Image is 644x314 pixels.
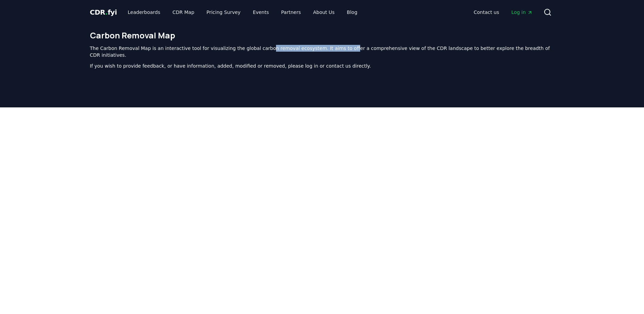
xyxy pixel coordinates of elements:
[90,30,554,41] h1: Carbon Removal Map
[276,6,306,18] a: Partners
[90,8,117,16] span: CDR fyi
[122,6,166,18] a: Leaderboards
[468,6,538,18] nav: Main
[167,6,200,18] a: CDR Map
[105,8,108,16] span: .
[122,6,363,18] nav: Main
[308,6,340,18] a: About Us
[342,6,363,18] a: Blog
[201,6,246,18] a: Pricing Survey
[90,45,554,58] p: The Carbon Removal Map is an interactive tool for visualizing the global carbon removal ecosystem...
[468,6,504,18] a: Contact us
[247,6,274,18] a: Events
[511,9,532,16] span: Log in
[506,6,538,18] a: Log in
[90,63,554,69] p: If you wish to provide feedback, or have information, added, modified or removed, please log in o...
[90,7,117,17] a: CDR.fyi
